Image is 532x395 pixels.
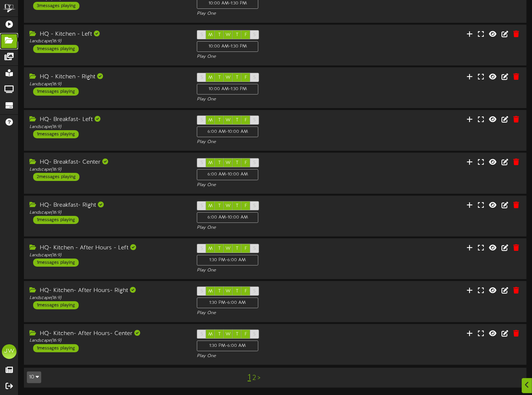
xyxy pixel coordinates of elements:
span: T [218,160,221,166]
div: Landscape ( 16:9 ) [29,210,186,216]
div: HQ- Breakfast- Center [29,158,186,167]
div: 1 messages playing [33,301,79,309]
div: 6:00 AM - 10:00 AM [197,169,258,180]
div: 1:30 PM - 6:00 AM [197,341,258,351]
span: M [208,203,213,209]
span: T [218,118,221,123]
div: 1 messages playing [33,216,79,224]
div: Play One [197,353,353,359]
span: T [236,118,238,123]
div: Landscape ( 16:9 ) [29,338,186,344]
span: T [218,332,221,337]
span: W [226,75,231,80]
div: 2 messages playing [33,173,79,181]
span: W [226,160,231,166]
span: W [226,32,231,38]
a: 1 [248,373,251,382]
div: Play One [197,54,353,60]
span: T [236,332,238,337]
span: T [236,203,238,209]
div: Play One [197,139,353,145]
span: T [236,32,238,38]
span: T [236,160,238,166]
span: S [201,246,203,251]
span: F [245,332,247,337]
div: 1 messages playing [33,344,79,352]
div: 6:00 AM - 10:00 AM [197,212,258,223]
span: T [236,289,238,294]
div: 1:30 PM - 6:00 AM [197,298,258,308]
div: 1 messages playing [33,88,79,96]
div: 10:00 AM - 1:30 PM [197,84,258,95]
span: T [218,246,221,251]
div: Play One [197,182,353,188]
span: T [218,75,221,80]
span: S [253,32,256,38]
span: F [245,246,247,251]
div: Landscape ( 16:9 ) [29,124,186,130]
div: 1:30 PM - 6:00 AM [197,255,258,266]
span: S [253,160,256,166]
a: 2 [252,374,256,382]
span: W [226,246,231,251]
span: S [201,203,203,209]
div: Landscape ( 16:9 ) [29,167,186,173]
div: 1 messages playing [33,259,79,267]
span: S [253,203,256,209]
div: Play One [197,96,353,103]
span: S [201,75,203,80]
div: HQ- Kitchen - After Hours - Left [29,244,186,252]
span: M [208,289,213,294]
span: F [245,203,247,209]
div: HQ- Breakfast- Left [29,115,186,124]
span: W [226,118,231,123]
span: S [253,246,256,251]
span: S [253,289,256,294]
span: S [201,332,203,337]
div: Play One [197,267,353,274]
span: S [253,332,256,337]
span: T [218,289,221,294]
span: S [201,32,203,38]
span: W [226,332,231,337]
button: 10 [27,371,41,383]
span: S [201,289,203,294]
span: M [208,118,213,123]
div: 10:00 AM - 1:30 PM [197,41,258,52]
span: M [208,32,213,38]
span: F [245,32,247,38]
span: F [245,289,247,294]
span: S [253,75,256,80]
span: F [245,160,247,166]
div: HQ- Breakfast- Right [29,201,186,210]
div: Landscape ( 16:9 ) [29,295,186,301]
a: > [258,374,260,382]
div: 3 messages playing [33,2,79,10]
span: T [218,203,221,209]
div: Landscape ( 16:9 ) [29,252,186,259]
span: S [253,118,256,123]
span: M [208,332,213,337]
div: Play One [197,310,353,316]
div: HQ- Kitchen- After Hours- Center [29,330,186,338]
div: HQ- Kitchen- After Hours- Right [29,287,186,295]
span: T [236,246,238,251]
div: Play One [197,11,353,17]
span: T [236,75,238,80]
div: 1 messages playing [33,45,79,53]
span: S [201,118,203,123]
span: F [245,118,247,123]
span: W [226,203,231,209]
div: Landscape ( 16:9 ) [29,38,186,45]
div: Play One [197,225,353,231]
span: W [226,289,231,294]
span: T [218,32,221,38]
div: 1 messages playing [33,130,79,138]
div: JW [2,344,17,359]
div: HQ - Kitchen - Left [29,30,186,39]
span: M [208,246,213,251]
div: HQ - Kitchen - Right [29,73,186,81]
span: F [245,75,247,80]
span: S [201,160,203,166]
div: Landscape ( 16:9 ) [29,81,186,88]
